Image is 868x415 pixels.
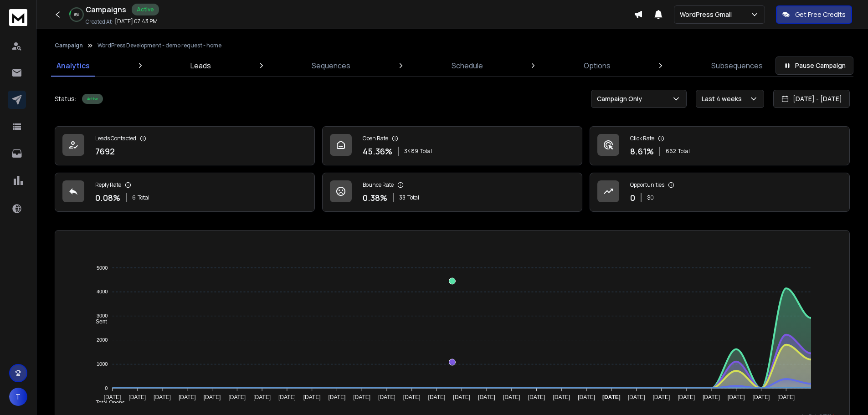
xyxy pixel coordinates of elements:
[404,148,418,155] span: 3489
[363,135,388,142] p: Open Rate
[105,385,108,391] tspan: 0
[703,394,720,400] tspan: [DATE]
[363,145,392,158] p: 45.36 %
[115,18,158,25] p: [DATE] 07:43 PM
[132,4,159,15] div: Active
[82,94,103,104] div: Active
[190,60,211,71] p: Leads
[278,394,296,400] tspan: [DATE]
[51,55,95,77] a: Analytics
[653,394,670,400] tspan: [DATE]
[678,394,695,400] tspan: [DATE]
[138,194,149,201] span: Total
[253,394,271,400] tspan: [DATE]
[403,394,421,400] tspan: [DATE]
[74,12,79,17] p: 8 %
[55,94,77,103] p: Status:
[89,400,125,406] span: Total Opens
[328,394,345,400] tspan: [DATE]
[97,265,108,271] tspan: 5000
[528,394,545,400] tspan: [DATE]
[453,394,470,400] tspan: [DATE]
[399,194,406,201] span: 33
[478,394,495,400] tspan: [DATE]
[647,194,654,201] p: $ 0
[630,181,664,189] p: Opportunities
[363,191,387,204] p: 0.38 %
[584,60,611,71] p: Options
[132,194,136,201] span: 6
[452,60,483,71] p: Schedule
[89,318,107,325] span: Sent
[95,181,121,189] p: Reply Rate
[666,148,676,155] span: 662
[312,60,350,71] p: Sequences
[590,126,850,165] a: Click Rate8.61%662Total
[322,126,582,165] a: Open Rate45.36%3489Total
[154,394,171,400] tspan: [DATE]
[97,337,108,343] tspan: 2000
[306,55,356,77] a: Sequences
[446,55,488,77] a: Schedule
[363,181,394,189] p: Bounce Rate
[773,90,850,108] button: [DATE] - [DATE]
[97,313,108,318] tspan: 3000
[420,148,432,155] span: Total
[97,289,108,295] tspan: 4000
[378,394,395,400] tspan: [DATE]
[55,173,315,212] a: Reply Rate0.08%6Total
[407,194,419,201] span: Total
[55,126,315,165] a: Leads Contacted7692
[185,55,216,77] a: Leads
[753,394,770,400] tspan: [DATE]
[597,94,646,103] p: Campaign Only
[428,394,446,400] tspan: [DATE]
[228,394,246,400] tspan: [DATE]
[630,191,635,204] p: 0
[95,145,115,158] p: 7692
[630,145,654,158] p: 8.61 %
[95,135,136,142] p: Leads Contacted
[179,394,196,400] tspan: [DATE]
[86,4,126,15] h1: Campaigns
[303,394,321,400] tspan: [DATE]
[128,394,146,400] tspan: [DATE]
[706,55,768,77] a: Subsequences
[678,148,690,155] span: Total
[795,10,846,19] p: Get Free Credits
[104,394,121,400] tspan: [DATE]
[711,60,763,71] p: Subsequences
[353,394,370,400] tspan: [DATE]
[204,394,221,400] tspan: [DATE]
[590,173,850,212] a: Opportunities0$0
[9,9,27,26] img: logo
[95,191,120,204] p: 0.08 %
[776,5,852,24] button: Get Free Credits
[777,394,795,400] tspan: [DATE]
[680,10,735,19] p: WordPress Gmail
[630,135,654,142] p: Click Rate
[553,394,570,400] tspan: [DATE]
[98,42,221,49] p: WordPress Development - demo request - home
[728,394,745,400] tspan: [DATE]
[9,388,27,406] button: T
[55,42,83,49] button: Campaign
[602,394,621,400] tspan: [DATE]
[86,18,113,26] p: Created At:
[702,94,745,103] p: Last 4 weeks
[776,56,853,75] button: Pause Campaign
[503,394,520,400] tspan: [DATE]
[628,394,645,400] tspan: [DATE]
[578,55,616,77] a: Options
[97,361,108,367] tspan: 1000
[322,173,582,212] a: Bounce Rate0.38%33Total
[578,394,595,400] tspan: [DATE]
[56,60,90,71] p: Analytics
